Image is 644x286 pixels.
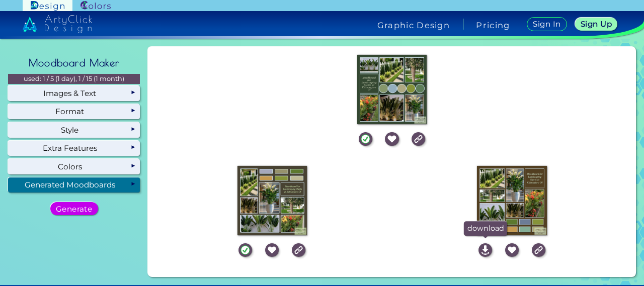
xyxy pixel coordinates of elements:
[23,15,92,33] img: artyclick_design_logo_white_combined_path.svg
[8,159,140,174] div: Colors
[8,141,140,156] div: Extra Features
[476,21,510,29] a: Pricing
[529,18,565,31] a: Sign In
[532,243,545,257] img: icon_link_white.svg
[412,132,425,146] img: icon_link_white.svg
[8,177,140,193] div: Generated Moodboards
[292,243,305,257] img: icon_link_white.svg
[8,122,140,137] div: Style
[464,221,507,236] p: download
[265,243,279,257] img: icon_favourite_white.svg
[582,21,610,28] h5: Sign Up
[8,104,140,119] div: Format
[8,74,140,84] p: used: 1 / 5 (1 day), 1 / 15 (1 month)
[238,243,252,257] img: icon_success.svg
[359,132,372,146] img: icon_success.svg
[80,1,111,11] img: ArtyClick Colors logo
[57,205,91,212] h5: Generate
[577,18,616,30] a: Sign Up
[377,21,450,29] h4: Graphic Design
[24,52,124,74] h2: Moodboard Maker
[478,243,492,257] img: icon_download_white.svg
[534,21,559,28] h5: Sign In
[8,85,140,101] div: Images & Text
[385,132,398,146] img: icon_favourite_white.svg
[505,243,519,257] img: icon_favourite_white.svg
